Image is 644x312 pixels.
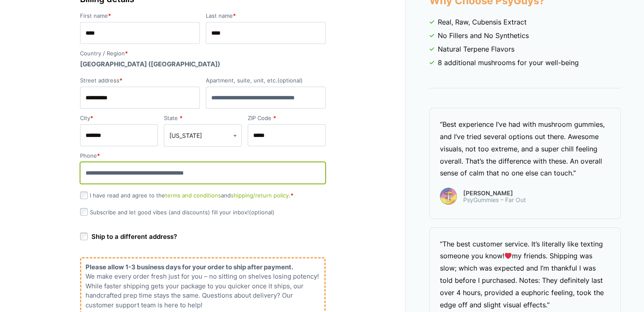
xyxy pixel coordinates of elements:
abbr: required [233,12,236,19]
img: ❤️ [505,252,511,259]
span: Natural Terpene Flavors [438,44,514,54]
b: Please allow 1-3 business days for your order to ship after payment. [86,263,293,271]
label: State [164,115,242,121]
label: I have read and agree to the and . [80,192,293,199]
div: “The best customer service. It’s literally like texting someone you know! my friends. Shipping wa... [440,238,610,311]
span: PsyGummies – Far Out [463,197,526,203]
span: (optional) [249,209,274,216]
span: Ship to a different address? [91,233,177,241]
label: ZIP Code [248,115,326,121]
abbr: required [180,115,182,121]
span: Idaho [169,131,236,140]
abbr: required [90,115,93,121]
label: Country / Region [80,51,326,56]
input: Ship to a different address? [80,233,88,240]
abbr: required [273,115,276,121]
abbr: required [290,192,293,199]
p: We make every order fresh just for you – no sitting on shelves losing potency! While faster shipp... [86,272,320,310]
abbr: required [97,152,100,159]
input: I have read and agree to theterms and conditionsandshipping/return policy.* [80,192,88,199]
label: Apartment, suite, unit, etc. [206,78,326,83]
input: Subscribe and let good vibes (and discounts) fill your inbox!(optional) [80,208,88,216]
span: No Fillers and No Synthetics [438,30,529,41]
span: Real, Raw, Cubensis Extract [438,17,527,27]
span: [PERSON_NAME] [463,190,526,196]
label: Subscribe and let good vibes (and discounts) fill your inbox! [80,209,274,216]
span: State [164,124,242,147]
span: 8 additional mushrooms for your well-being [438,57,579,68]
label: First name [80,13,200,19]
label: Last name [206,13,326,19]
label: City [80,115,158,121]
a: terms and conditions [165,192,221,199]
div: “Best experience I’ve had with mushroom gummies, and I’ve tried several options out there. Awesom... [440,118,610,179]
abbr: required [108,12,111,19]
abbr: required [119,77,122,84]
a: shipping/return policy [231,192,289,199]
label: Street address [80,78,200,83]
label: Phone [80,153,326,159]
strong: [GEOGRAPHIC_DATA] ([GEOGRAPHIC_DATA]) [80,60,220,68]
abbr: required [125,50,128,57]
span: (optional) [277,77,303,84]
